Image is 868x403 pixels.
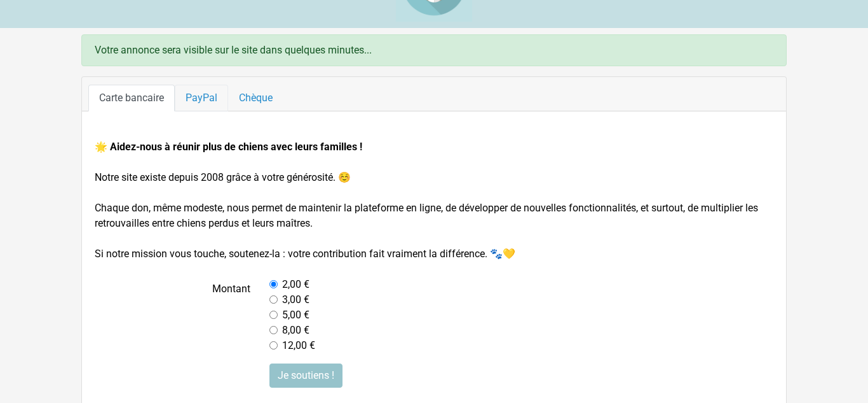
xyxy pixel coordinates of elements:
[88,85,175,111] a: Carte bancaire
[282,338,315,353] label: 12,00 €
[95,141,362,153] strong: 🌟 Aidez-nous à réunir plus de chiens avec leurs familles !
[282,277,309,292] label: 2,00 €
[175,85,228,111] a: PayPal
[269,364,342,388] input: Je soutiens !
[85,277,260,353] label: Montant
[228,85,283,111] a: Chèque
[81,34,787,66] div: Votre annonce sera visible sur le site dans quelques minutes...
[282,323,309,338] label: 8,00 €
[282,308,309,323] label: 5,00 €
[282,292,309,308] label: 3,00 €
